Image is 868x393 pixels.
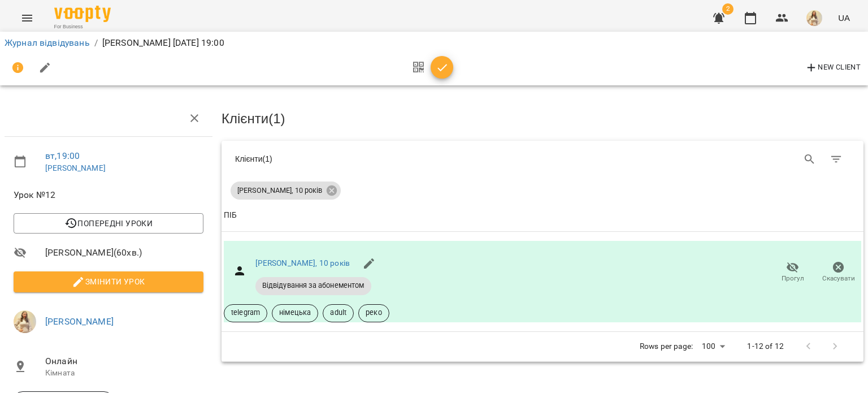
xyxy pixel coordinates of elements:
[231,185,329,196] span: [PERSON_NAME], 10 років
[23,275,194,288] span: Змінити урок
[45,368,203,379] p: Кімната
[722,3,734,15] span: 2
[272,308,318,318] span: німецька
[796,146,823,173] button: Search
[45,355,203,368] span: Онлайн
[747,341,783,352] p: 1-12 of 12
[14,310,36,333] img: 11d8f0996dfd046a8fdfc6cf4aa1cc70.jpg
[834,7,854,28] button: UA
[806,10,822,26] img: 11d8f0996dfd046a8fdfc6cf4aa1cc70.jpg
[359,308,389,318] span: реко
[823,146,850,173] button: Фільтр
[45,246,203,260] span: [PERSON_NAME] ( 60 хв. )
[323,308,353,318] span: adult
[54,6,111,22] img: Voopty Logo
[45,150,80,161] a: вт , 19:00
[255,280,371,291] span: Відвідування за абонементом
[94,36,98,50] li: /
[14,188,203,202] span: Урок №12
[822,274,855,283] span: Скасувати
[45,163,106,172] a: [PERSON_NAME]
[224,209,237,222] div: ПІБ
[222,141,863,177] div: Table Toolbar
[102,36,224,50] p: [PERSON_NAME] [DATE] 19:00
[54,23,111,31] span: For Business
[14,213,203,234] button: Попередні уроки
[770,257,815,288] button: Прогул
[5,37,90,48] a: Журнал відвідувань
[14,271,203,292] button: Змінити урок
[224,308,267,318] span: telegram
[782,274,804,283] span: Прогул
[697,338,729,355] div: 100
[224,209,237,222] div: Sort
[255,258,350,267] a: [PERSON_NAME], 10 років
[640,341,693,352] p: Rows per page:
[838,12,850,24] span: UA
[45,316,114,327] a: [PERSON_NAME]
[802,59,863,77] button: New Client
[805,61,861,75] span: New Client
[231,182,341,200] div: [PERSON_NAME], 10 років
[235,153,534,165] div: Клієнти ( 1 )
[222,111,863,126] h3: Клієнти ( 1 )
[14,5,41,32] button: Menu
[815,257,861,288] button: Скасувати
[23,217,194,230] span: Попередні уроки
[224,209,861,222] span: ПІБ
[5,36,863,50] nav: breadcrumb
